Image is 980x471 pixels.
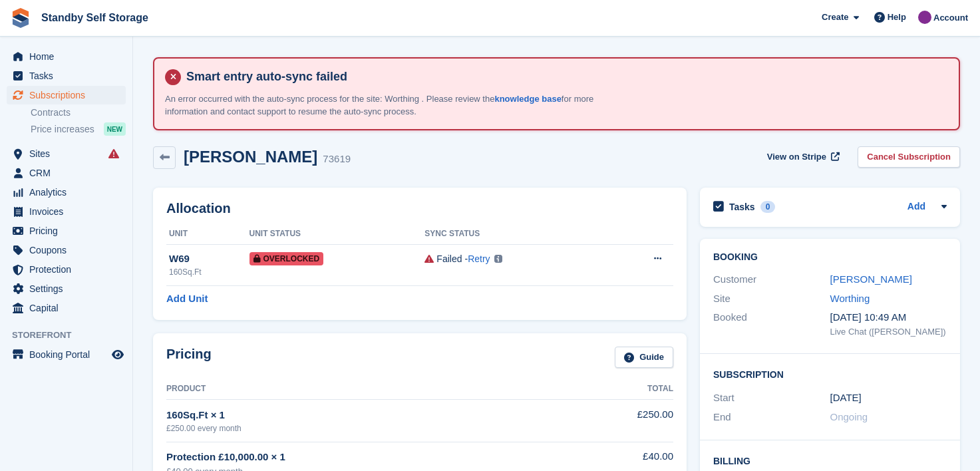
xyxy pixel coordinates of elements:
a: menu [7,183,126,202]
time: 2025-02-26 01:00:00 UTC [830,391,862,406]
a: knowledge base [494,94,561,104]
a: Add Unit [166,291,208,307]
h2: [PERSON_NAME] [184,148,317,166]
a: menu [7,67,126,85]
span: Ongoing [830,411,868,422]
a: Contracts [31,106,126,119]
span: Capital [29,299,109,317]
span: Booking Portal [29,345,109,364]
div: Customer [713,272,830,287]
div: Site [713,291,830,307]
h2: Booking [713,252,947,263]
div: 73619 [323,152,351,167]
h2: Allocation [166,201,673,216]
span: Help [888,11,906,24]
span: Sites [29,144,109,163]
a: menu [7,86,126,104]
div: [DATE] 10:49 AM [830,310,947,325]
div: 0 [760,201,776,213]
a: View on Stripe [762,146,842,168]
img: Sue Ford [918,11,931,24]
span: Protection [29,260,109,279]
span: View on Stripe [767,150,826,164]
a: menu [7,47,126,66]
a: Guide [615,347,673,369]
a: menu [7,144,126,163]
a: menu [7,279,126,298]
i: Smart entry sync failures have occurred [108,148,119,159]
span: CRM [29,164,109,182]
a: menu [7,164,126,182]
h2: Tasks [729,201,755,213]
a: Add [907,200,925,215]
span: Storefront [12,329,132,342]
div: Failed [436,252,462,266]
th: Sync Status [424,224,607,245]
th: Total [579,379,673,400]
a: Worthing [830,293,870,304]
span: Tasks [29,67,109,85]
th: Product [166,379,579,400]
a: Cancel Subscription [858,146,960,168]
a: menu [7,299,126,317]
a: Standby Self Storage [36,7,154,29]
p: An error occurred with the auto-sync process for the site: Worthing . Please review the for more ... [165,92,631,118]
h4: Smart entry auto-sync failed [181,69,948,84]
a: Retry [468,253,490,264]
h2: Pricing [166,347,212,369]
span: Home [29,47,109,66]
div: £250.00 every month [166,422,579,434]
span: Invoices [29,202,109,221]
span: Create [822,11,848,24]
div: Live Chat ([PERSON_NAME]) [830,325,947,339]
span: Settings [29,279,109,298]
a: menu [7,202,126,221]
div: Start [713,391,830,406]
div: 160Sq.Ft × 1 [166,408,579,423]
div: 160Sq.Ft [169,266,249,278]
td: £250.00 [579,400,673,442]
span: Overlocked [249,252,324,265]
span: Account [933,11,968,25]
span: Subscriptions [29,86,109,104]
div: Booked [713,310,830,338]
h2: Billing [713,454,947,467]
span: - [464,252,490,266]
a: menu [7,222,126,240]
th: Unit [166,224,249,245]
span: Pricing [29,222,109,240]
a: menu [7,241,126,259]
a: [PERSON_NAME] [830,273,912,285]
h2: Subscription [713,367,947,381]
a: Preview store [110,347,126,363]
img: icon-info-grey-7440780725fd019a000dd9b08b2336e03edf1995a4989e88bcd33f0948082b44.svg [494,255,502,263]
span: Analytics [29,183,109,202]
a: menu [7,260,126,279]
a: menu [7,345,126,364]
a: Price increases NEW [31,122,126,136]
div: End [713,410,830,425]
span: Price increases [31,123,94,136]
img: stora-icon-8386f47178a22dfd0bd8f6a31ec36ba5ce8667c1dd55bd0f319d3a0aa187defe.svg [11,8,31,28]
div: Protection £10,000.00 × 1 [166,450,579,465]
span: Coupons [29,241,109,259]
div: NEW [104,122,126,136]
div: W69 [169,251,249,267]
th: Unit Status [249,224,425,245]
